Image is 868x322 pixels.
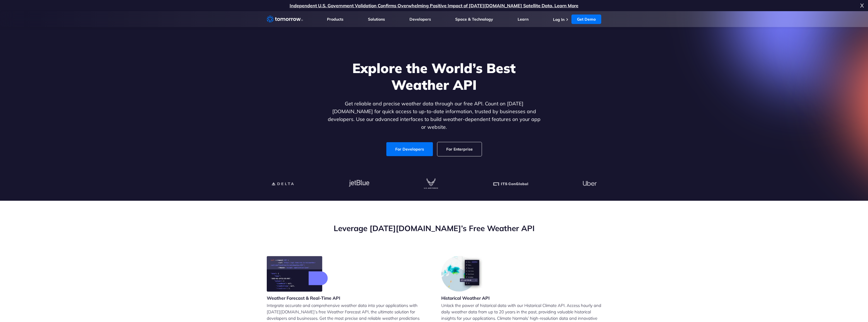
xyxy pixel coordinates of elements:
[386,142,433,156] a: For Developers
[571,14,601,24] a: Get Demo
[290,3,578,8] a: Independent U.S. Government Validation Confirms Overwhelming Positive Impact of [DATE][DOMAIN_NAM...
[553,17,564,22] a: Log In
[409,17,431,22] a: Developers
[518,17,528,22] a: Learn
[267,295,340,301] h3: Weather Forecast & Real-Time API
[267,223,601,234] h2: Leverage [DATE][DOMAIN_NAME]’s Free Weather API
[368,17,385,22] a: Solutions
[326,60,542,93] h1: Explore the World’s Best Weather API
[455,17,493,22] a: Space & Technology
[437,142,482,156] a: For Enterprise
[267,15,303,23] a: Home link
[326,100,542,131] p: Get reliable and precise weather data through our free API. Count on [DATE][DOMAIN_NAME] for quic...
[441,295,490,301] h3: Historical Weather API
[327,17,343,22] a: Products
